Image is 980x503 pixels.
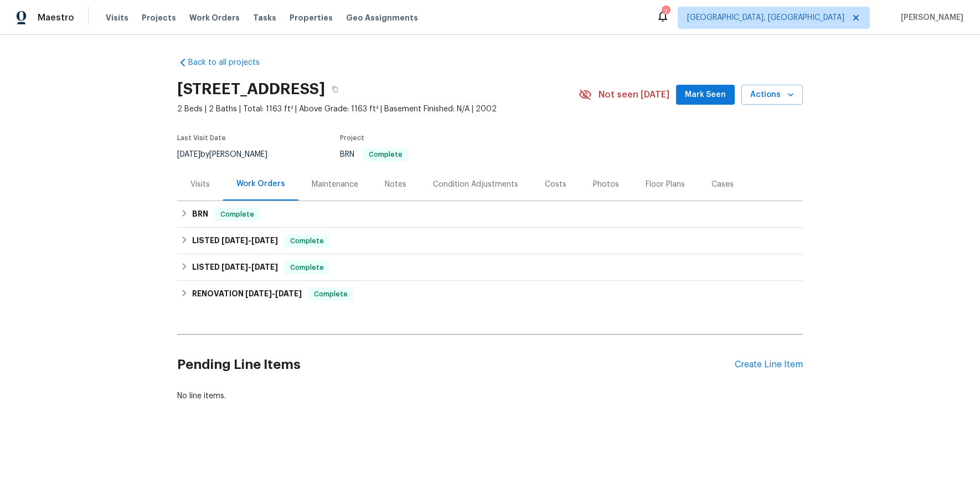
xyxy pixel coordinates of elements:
[676,85,735,105] button: Mark Seen
[286,235,328,247] span: Complete
[662,7,669,18] div: 7
[711,179,734,190] div: Cases
[177,339,735,391] h2: Pending Line Items
[340,151,408,158] span: BRN
[142,12,176,23] span: Projects
[221,263,248,271] span: [DATE]
[106,12,128,23] span: Visits
[253,14,276,22] span: Tasks
[216,209,259,220] span: Complete
[177,148,281,161] div: by [PERSON_NAME]
[177,104,579,115] span: 2 Beds | 2 Baths | Total: 1163 ft² | Above Grade: 1163 ft² | Basement Finished: N/A | 2002
[741,85,803,105] button: Actions
[251,263,278,271] span: [DATE]
[177,135,226,141] span: Last Visit Date
[275,290,302,297] span: [DATE]
[290,12,333,23] span: Properties
[646,179,685,190] div: Floor Plans
[687,12,844,23] span: [GEOGRAPHIC_DATA], [GEOGRAPHIC_DATA]
[177,84,325,95] h2: [STREET_ADDRESS]
[364,151,407,158] span: Complete
[599,89,669,100] span: Not seen [DATE]
[177,281,803,307] div: RENOVATION [DATE]-[DATE]Complete
[221,237,248,244] span: [DATE]
[177,57,283,68] a: Back to all projects
[346,12,418,23] span: Geo Assignments
[310,289,352,300] span: Complete
[177,201,803,228] div: BRN Complete
[177,391,803,402] div: No line items.
[38,12,74,23] span: Maestro
[750,88,794,102] span: Actions
[325,79,345,99] button: Copy Address
[312,179,358,190] div: Maintenance
[236,178,285,189] div: Work Orders
[177,254,803,281] div: LISTED [DATE]-[DATE]Complete
[221,237,278,244] span: -
[190,179,210,190] div: Visits
[593,179,619,190] div: Photos
[192,234,278,248] h6: LISTED
[189,12,240,23] span: Work Orders
[385,179,406,190] div: Notes
[177,228,803,254] div: LISTED [DATE]-[DATE]Complete
[340,135,364,141] span: Project
[245,290,272,297] span: [DATE]
[433,179,518,190] div: Condition Adjustments
[177,151,200,158] span: [DATE]
[735,360,803,370] div: Create Line Item
[545,179,566,190] div: Costs
[896,12,963,23] span: [PERSON_NAME]
[245,290,302,297] span: -
[192,288,302,301] h6: RENOVATION
[286,262,328,273] span: Complete
[685,88,726,102] span: Mark Seen
[251,237,278,244] span: [DATE]
[192,208,208,221] h6: BRN
[221,263,278,271] span: -
[192,261,278,274] h6: LISTED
